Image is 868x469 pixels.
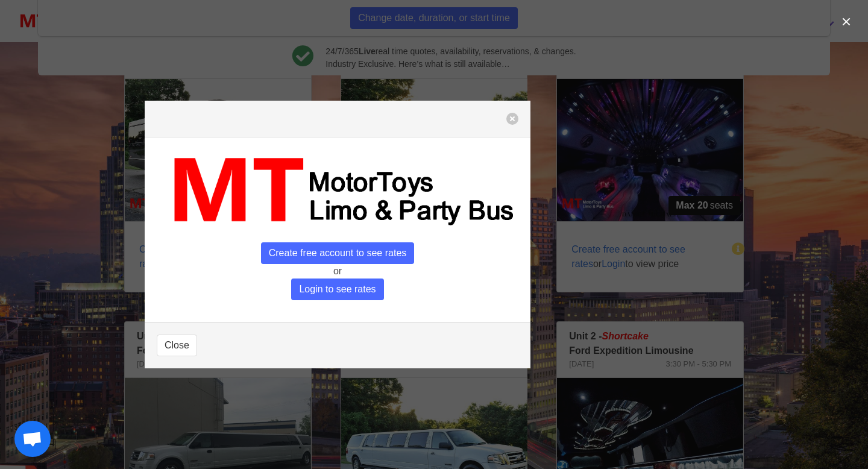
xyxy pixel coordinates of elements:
[157,264,518,279] p: or
[157,335,197,356] button: Close
[291,279,383,300] span: Login to see rates
[165,338,189,353] span: Close
[157,150,518,232] img: MT_logo_name.png
[14,421,51,457] a: Open chat
[261,242,415,264] span: Create free account to see rates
